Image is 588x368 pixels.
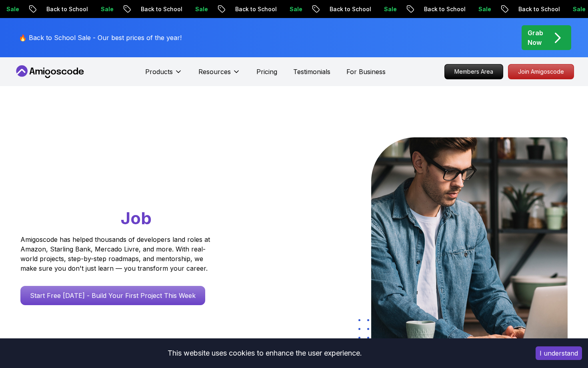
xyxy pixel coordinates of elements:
p: Back to School [38,5,92,13]
p: Back to School [510,5,564,13]
button: Products [145,67,182,83]
button: Accept cookies [536,346,582,360]
button: Resources [198,67,240,83]
p: Grab Now [528,28,543,47]
p: Sale [281,5,307,13]
h1: Go From Learning to Hired: Master Java, Spring Boot & Cloud Skills That Get You the [20,137,241,230]
p: Sale [187,5,212,13]
p: Sale [92,5,118,13]
p: Resources [198,67,231,76]
img: hero [371,137,568,344]
p: Join Amigoscode [508,64,574,79]
a: Join Amigoscode [508,64,574,79]
p: Products [145,67,173,76]
p: Sale [470,5,496,13]
p: Back to School [416,5,470,13]
p: Back to School [321,5,376,13]
a: Members Area [444,64,503,79]
a: Start Free [DATE] - Build Your First Project This Week [20,286,205,305]
p: Members Area [445,64,503,79]
p: Amigoscode has helped thousands of developers land roles at Amazon, Starling Bank, Mercado Livre,... [20,235,212,273]
span: Job [121,208,152,228]
p: Back to School [227,5,281,13]
a: Testimonials [293,67,330,76]
div: This website uses cookies to enhance the user experience. [6,344,524,362]
p: Sale [376,5,401,13]
a: Pricing [256,67,277,76]
p: Back to School [132,5,187,13]
p: 🔥 Back to School Sale - Our best prices of the year! [19,33,182,42]
a: For Business [346,67,386,76]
